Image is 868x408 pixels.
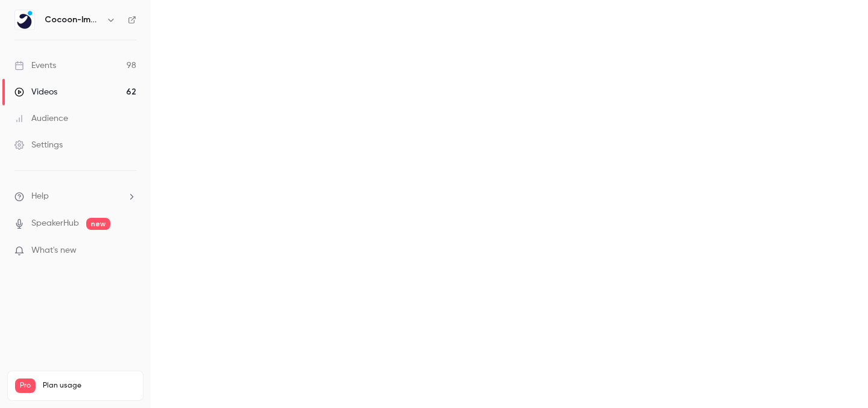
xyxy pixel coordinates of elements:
li: help-dropdown-opener [14,190,136,203]
img: Cocoon-Immo [15,10,34,29]
span: Pro [15,379,36,393]
a: SpeakerHub [31,217,79,230]
span: new [86,218,110,230]
div: Audience [14,113,68,125]
div: Events [14,60,56,72]
span: What's new [31,244,77,257]
span: Plan usage [43,381,136,391]
span: Help [31,190,49,203]
h6: Cocoon-Immo [45,14,101,26]
div: Settings [14,139,63,151]
div: Videos [14,86,57,98]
